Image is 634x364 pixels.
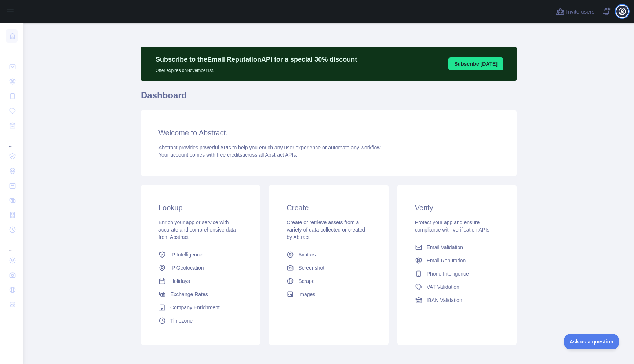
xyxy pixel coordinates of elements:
[564,334,619,349] iframe: Toggle Customer Support
[427,283,459,291] span: VAT Validation
[298,251,316,258] span: Avatars
[217,152,242,158] span: free credits
[427,244,463,251] span: Email Validation
[170,291,208,298] span: Exchange Rates
[566,8,594,16] span: Invite users
[427,270,469,277] span: Phone Intelligence
[156,274,245,288] a: Holidays
[415,219,489,233] span: Protect your app and ensure compliance with verification APIs
[156,288,245,301] a: Exchange Rates
[284,248,374,261] a: Avatars
[156,314,245,327] a: Timezone
[412,294,502,307] a: IBAN Validation
[158,128,499,138] h3: Welcome to Abstract.
[156,65,357,73] p: Offer expires on November 1st.
[298,291,315,298] span: Images
[298,277,314,285] span: Scrape
[170,304,220,311] span: Company Enrichment
[158,203,243,213] h3: Lookup
[170,277,190,285] span: Holidays
[170,317,193,324] span: Timezone
[415,203,499,213] h3: Verify
[287,219,365,240] span: Create or retrieve assets from a variety of data collected or created by Abtract
[427,296,462,304] span: IBAN Validation
[412,241,502,254] a: Email Validation
[287,203,371,213] h3: Create
[156,301,245,314] a: Company Enrichment
[156,54,357,65] p: Subscribe to the Email Reputation API for a special 30 % discount
[158,152,297,158] span: Your account comes with across all Abstract APIs.
[141,90,517,107] h1: Dashboard
[170,264,204,272] span: IP Geolocation
[412,280,502,294] a: VAT Validation
[554,6,596,18] button: Invite users
[412,254,502,267] a: Email Reputation
[284,261,374,274] a: Screenshot
[158,145,382,150] span: Abstract provides powerful APIs to help you enrich any user experience or automate any workflow.
[427,257,466,264] span: Email Reputation
[170,251,203,258] span: IP Intelligence
[448,57,503,70] button: Subscribe [DATE]
[298,264,324,272] span: Screenshot
[412,267,502,280] a: Phone Intelligence
[156,248,245,261] a: IP Intelligence
[284,288,374,301] a: Images
[156,261,245,274] a: IP Geolocation
[6,44,18,59] div: ...
[158,219,236,240] span: Enrich your app or service with accurate and comprehensive data from Abstract
[6,238,18,252] div: ...
[6,134,18,148] div: ...
[284,274,374,288] a: Scrape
